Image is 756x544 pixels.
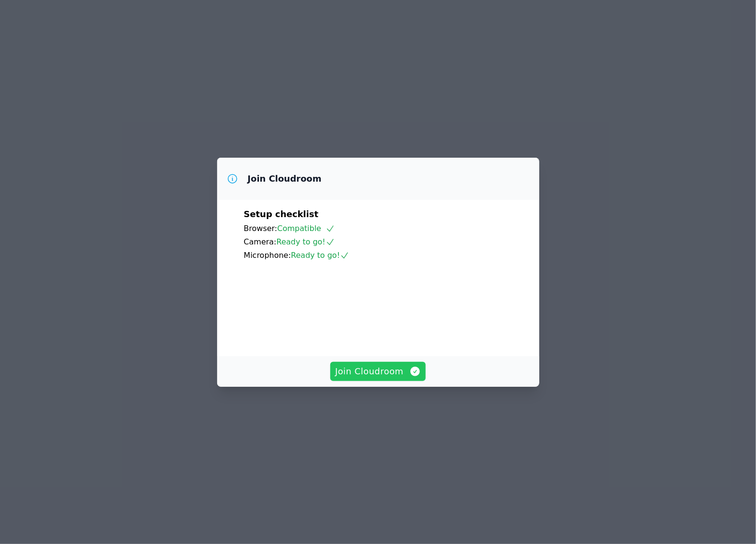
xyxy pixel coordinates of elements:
span: Ready to go! [291,251,349,260]
span: Camera: [244,237,277,246]
span: Browser: [244,224,278,233]
span: Setup checklist [244,209,319,219]
span: Microphone: [244,251,291,260]
h3: Join Cloudroom [248,173,322,185]
span: Join Cloudroom [335,365,421,378]
button: Join Cloudroom [330,362,426,381]
span: Ready to go! [277,237,335,246]
span: Compatible [277,224,335,233]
